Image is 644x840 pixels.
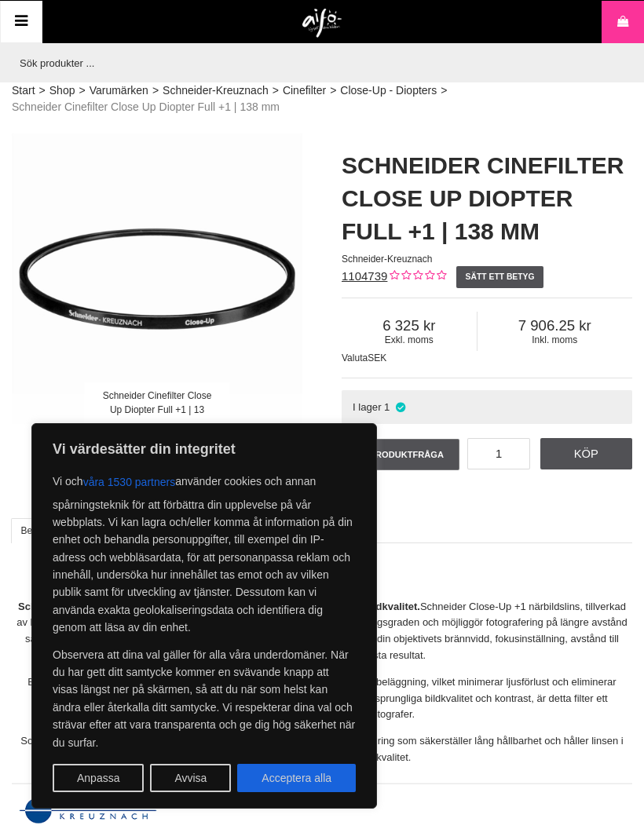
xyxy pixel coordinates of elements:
a: Sätt ett betyg [456,266,543,288]
p: Vi och använder cookies och annan spårningsteknik för att förbättra din upplevelse på vår webbpla... [53,468,356,637]
span: 1 [384,401,390,413]
a: Varumärken [90,82,148,99]
h2: Beskrivning [12,568,632,588]
span: I lager [353,401,382,413]
a: Köp [540,438,633,469]
span: > [273,82,279,99]
h1: Schneider Cinefilter Close Up Diopter Full +1 | 138 mm [342,149,632,248]
a: Schneider-Kreuznach [163,82,269,99]
a: Beskrivning [11,518,79,543]
div: Kundbetyg: 0 [387,268,446,285]
span: Exkl. moms [342,334,477,345]
span: > [330,82,336,99]
span: Inkl. moms [478,334,632,345]
p: Vi värdesätter din integritet [53,440,356,458]
a: Start [12,82,35,99]
p: Schneider Close-Up +1 närbildslins, tillverkad av högkvalitativt optiskt glas med överlägsen prec... [12,599,632,664]
p: Observera att dina val gäller för alla våra underdomäner. När du har gett ditt samtycke kommer en... [53,646,356,751]
div: Schneider Cinefilter Close Up Diopter Full +1 | 13 [85,382,230,424]
button: Acceptera alla [237,764,356,792]
a: 1104739 [342,269,387,283]
span: SEK [368,352,386,363]
button: Anpassa [53,764,144,792]
span: > [79,82,85,99]
span: > [152,82,159,99]
span: 6 325 [342,317,477,334]
p: Båda linsytorna är behandlade med [PERSON_NAME] avancerade antireflexbeläggning, vilket minimerar... [12,674,632,723]
a: Cinefilter [283,82,326,99]
span: 7 906.25 [478,317,632,334]
strong: Schneider Close-Up +1 Närbildslins - Optisk Precision för Förstklassig Bildkvalitet. [18,601,420,612]
p: Schneider Diopterlinser är monterade i en slitstark, svart anodiserad aluminiumring som säkerstäl... [12,733,632,766]
img: Schneider Kreuznach - About [12,776,632,837]
div: Vi värdesätter din integritet [31,423,377,809]
img: logo.png [302,9,342,38]
button: våra 1530 partners [83,468,176,496]
i: I lager [393,401,407,413]
a: Produktfråga [342,439,459,470]
span: Schneider-Kreuznach [342,254,432,265]
span: Schneider Cinefilter Close Up Diopter Full +1 | 138 mm [12,99,280,115]
a: Shop [49,82,75,99]
input: Sök produkter ... [12,43,624,82]
span: > [39,82,46,99]
span: > [441,82,447,99]
a: Close-Up - Diopters [340,82,437,99]
button: Avvisa [150,764,231,792]
span: Valuta [342,352,368,363]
